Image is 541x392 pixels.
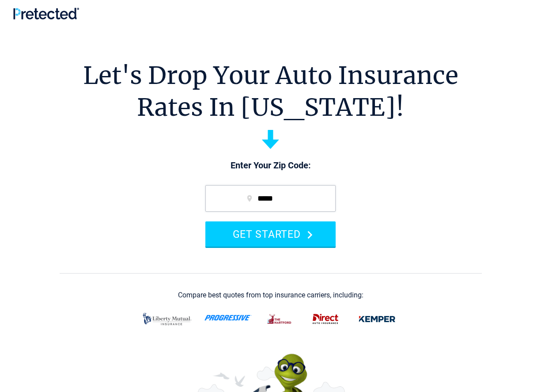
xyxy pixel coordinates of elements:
[204,315,252,321] img: progressive
[197,160,344,172] p: Enter Your Zip Code:
[205,221,336,247] button: GET STARTED
[13,8,79,19] img: Pretected Logo
[178,291,363,299] div: Compare best quotes from top insurance carriers, including:
[83,60,458,123] h1: Let's Drop Your Auto Insurance Rates In [US_STATE]!
[354,310,401,328] img: kemper
[205,185,336,212] input: zip code
[262,310,297,328] img: thehartford
[308,310,343,328] img: direct
[140,308,194,330] img: liberty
